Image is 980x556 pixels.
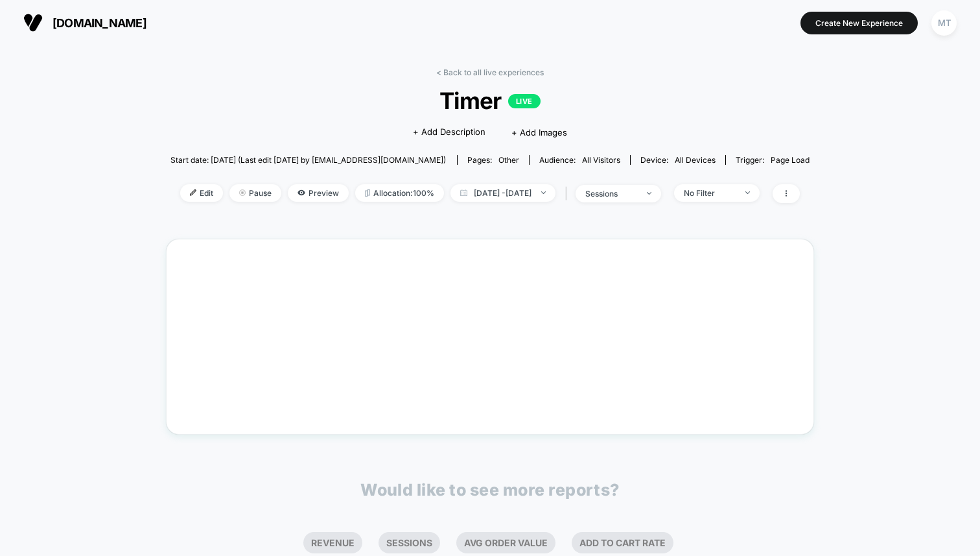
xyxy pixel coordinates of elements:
[582,155,620,165] span: All Visitors
[52,16,146,30] span: [DOMAIN_NAME]
[745,191,750,194] img: end
[190,189,196,196] img: edit
[684,188,736,198] div: No Filter
[239,189,246,196] img: end
[456,532,555,553] li: Avg Order Value
[585,189,637,199] div: sessions
[498,155,519,165] span: other
[675,155,716,165] span: all devices
[508,94,541,108] p: LIVE
[170,155,446,165] span: Start date: [DATE] (Last edit [DATE] by [EMAIL_ADDRESS][DOMAIN_NAME])
[562,184,576,203] span: |
[800,12,918,34] button: Create New Experience
[180,184,223,202] span: Edit
[229,184,281,202] span: Pause
[365,189,370,197] img: rebalance
[288,184,349,202] span: Preview
[379,532,440,553] li: Sessions
[355,184,444,202] span: Allocation: 100%
[630,155,725,165] span: Device:
[927,10,961,36] button: MT
[511,127,567,138] span: + Add Images
[647,192,651,195] img: end
[467,155,519,165] div: Pages:
[736,155,810,165] div: Trigger:
[303,532,362,553] li: Revenue
[436,67,544,77] a: < Back to all live experiences
[23,13,43,32] img: Visually logo
[450,184,555,202] span: [DATE] - [DATE]
[460,189,467,196] img: calendar
[413,126,485,139] span: + Add Description
[771,155,810,165] span: Page Load
[931,10,957,36] div: MT
[572,532,673,553] li: Add To Cart Rate
[541,191,546,194] img: end
[360,480,620,500] p: Would like to see more reports?
[19,12,150,33] button: [DOMAIN_NAME]
[202,87,778,114] span: Timer
[539,155,620,165] div: Audience:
